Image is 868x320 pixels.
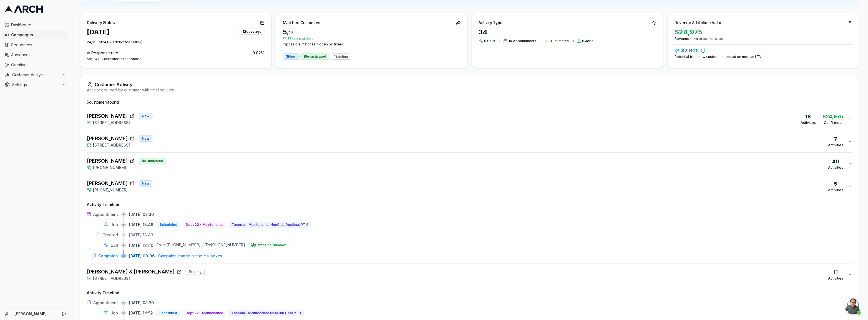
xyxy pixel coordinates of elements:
div: [PERSON_NAME]New[PHONE_NUMBER]5Activities [87,197,852,263]
div: $24,975 [675,28,852,37]
a: Sequences [2,40,69,49]
div: Confirmed [822,121,843,125]
a: Creatives [2,60,69,69]
a: [PERSON_NAME] [14,311,56,317]
span: [DATE] 08:30 [129,300,154,306]
div: Activities [801,121,816,125]
div: To: [PHONE_NUMBER] [205,242,245,249]
div: $24,975 [822,113,843,121]
div: 5 [828,180,843,188]
button: Customer Analysis [2,70,69,79]
div: Matched Customers [283,20,320,25]
span: Job [110,222,118,227]
div: Delivery Status [87,20,115,25]
button: Settings [2,80,69,89]
div: Activities [828,188,843,192]
span: Dashboard [11,22,66,28]
span: Appointment [93,212,118,217]
span: 5 Exact matches [283,37,461,41]
span: [PERSON_NAME] & [PERSON_NAME] [87,268,175,276]
div: Re-activated [139,158,166,164]
div: New [139,135,152,142]
div: New [139,113,152,119]
div: • [202,242,204,249]
span: [DATE] 14:52 [129,310,153,316]
span: [PERSON_NAME] [87,157,128,165]
span: Creatives [11,62,66,68]
button: Dept 22 - Maintenance [182,310,226,316]
div: Revenue from exact matches [675,37,852,41]
button: Campaign Number [247,242,289,249]
div: Revenue & Lifetime Value [675,20,723,25]
span: [STREET_ADDRESS] [93,142,130,148]
a: Campaigns [2,30,69,39]
span: Call [110,243,118,248]
span: 8 Estimates [550,39,569,43]
span: 0.02 % [252,50,265,56]
button: Scheduled [157,222,180,228]
div: Potential from new customers (based on median LTV) [675,55,852,59]
span: [PERSON_NAME] [87,112,128,120]
p: 24,833 of 24,878 delivered ( 100 %) [87,40,265,44]
a: Audiences [2,50,69,59]
div: [DATE] [87,28,110,37]
div: 18 [801,113,816,121]
span: [DATE] 13:43 [129,232,153,238]
span: Audiences [11,52,66,58]
button: Tacoma - Maintenance NonClub Heat PTU [228,310,304,316]
div: Campaign Number [247,242,289,248]
div: Existing [186,269,205,275]
span: Settings [12,82,60,88]
span: [PERSON_NAME] [87,180,128,187]
span: [STREET_ADDRESS] [93,120,130,126]
span: [PERSON_NAME] [87,135,128,142]
div: 7 [828,135,843,143]
a: Dashboard [2,21,69,29]
div: 5 [283,28,461,37]
div: 3 New [283,53,299,60]
div: 5 customer s found [87,99,852,105]
span: Campaign [98,253,118,259]
span: Job [110,310,118,316]
span: [DATE] 13:40 [129,243,153,248]
div: 5 of 24,833 customers responded [87,57,265,61]
span: [PHONE_NUMBER] [93,165,128,170]
div: New [139,180,152,186]
button: [PERSON_NAME]New[STREET_ADDRESS]7Activities [87,130,852,152]
span: Campaigns [11,32,66,38]
div: Activity Types [479,20,505,25]
div: Open chat [845,298,861,314]
button: Scheduled [156,310,180,316]
button: [PERSON_NAME]New[PHONE_NUMBER]5Activities [87,175,852,197]
button: Tacoma - Maintenance NonClub Ductless PTU [229,222,311,228]
div: 11 [828,268,843,276]
button: [PERSON_NAME]New[STREET_ADDRESS]18Activities$24,975Confirmed [87,108,852,130]
div: Dept 22 - Maintenance [183,222,227,228]
span: [DATE] 08:06 [129,253,155,259]
span: 8 Calls [484,39,495,43]
span: 10 Appointments [509,39,537,43]
div: Activities [828,165,843,170]
button: [PERSON_NAME]Re-activated[PHONE_NUMBER]40Activities [87,153,852,175]
span: Created [102,232,118,238]
button: [PERSON_NAME] & [PERSON_NAME]Existing[STREET_ADDRESS]11Activities [87,263,852,286]
button: 12days ago [240,28,265,35]
div: 12 days ago [240,29,265,35]
span: Campaign started hitting mailboxes [158,253,222,259]
span: 12 possible matches hidden by filters [283,42,461,47]
span: [DATE] 08:30 [129,212,154,217]
button: Log out [60,310,68,318]
div: Activities [828,276,843,281]
h4: Activity Timeline [87,202,852,207]
span: 8 Jobs [582,39,594,43]
div: 34 [479,28,656,37]
div: Activities [828,143,843,147]
span: Sequences [11,42,66,48]
div: Activity grouped by customer with timeline view [87,87,852,93]
div: $2,905 [675,47,852,55]
div: 1 Existing [331,53,351,60]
